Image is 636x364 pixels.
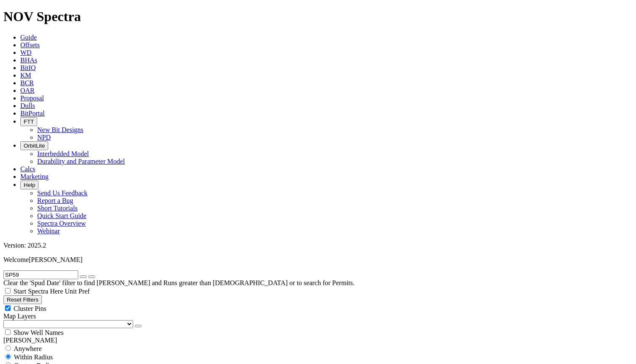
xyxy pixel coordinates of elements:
[20,141,48,150] button: OrbitLite
[20,117,37,126] button: FTT
[3,9,633,24] h1: NOV Spectra
[20,94,44,102] a: Proposal
[20,173,49,180] a: Marketing
[37,189,87,197] a: Send Us Feedback
[20,49,32,56] a: WD
[20,57,37,64] a: BHAs
[20,34,37,41] a: Guide
[20,102,35,109] a: Dulls
[3,256,633,264] p: Welcome
[20,41,40,49] a: Offsets
[14,345,42,352] span: Anywhere
[37,134,51,141] a: NPD
[37,227,60,235] a: Webinar
[37,220,86,227] a: Spectra Overview
[20,87,35,94] a: OAR
[3,270,78,279] input: Search
[37,205,78,212] a: Short Tutorials
[37,197,73,204] a: Report a Bug
[14,329,63,336] span: Show Well Names
[24,119,34,125] span: FTT
[20,64,35,71] a: BitIQ
[20,181,38,189] button: Help
[24,143,45,149] span: OrbitLite
[3,279,355,286] span: Clear the 'Spud Date' filter to find [PERSON_NAME] and Runs greater than [DEMOGRAPHIC_DATA] or to...
[3,337,633,344] div: [PERSON_NAME]
[14,353,53,361] span: Within Radius
[20,79,34,86] a: BCR
[14,305,46,312] span: Cluster Pins
[5,288,11,294] input: Start Spectra Here
[37,150,89,157] a: Interbedded Model
[14,288,63,295] span: Start Spectra Here
[3,295,42,304] button: Reset Filters
[20,110,45,117] a: BitPortal
[37,158,125,165] a: Durability and Parameter Model
[20,72,31,79] a: KM
[3,313,36,320] span: Map Layers
[29,256,82,263] span: [PERSON_NAME]
[37,212,86,219] a: Quick Start Guide
[37,126,83,133] a: New Bit Designs
[24,182,35,188] span: Help
[65,288,90,295] span: Unit Pref
[3,242,633,249] div: Version: 2025.2
[20,165,35,173] a: Calcs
